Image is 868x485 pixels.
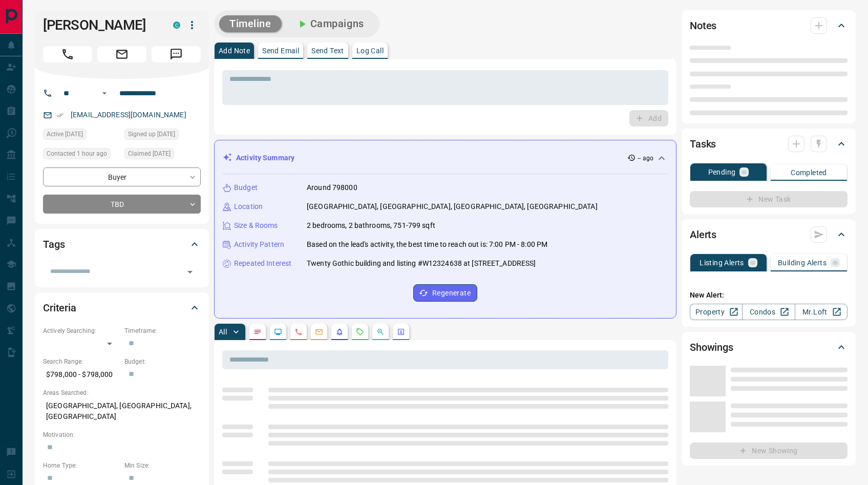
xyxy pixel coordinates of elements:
p: Areas Searched: [43,388,201,397]
span: Call [43,46,92,62]
p: Search Range: [43,357,119,366]
span: Message [152,46,201,62]
span: Signed up [DATE] [128,129,175,139]
p: Add Note [219,47,250,54]
a: [EMAIL_ADDRESS][DOMAIN_NAME] [71,111,186,119]
div: Showings [690,335,848,360]
p: Building Alerts [778,259,827,266]
span: Claimed [DATE] [128,149,171,159]
p: All [219,328,227,335]
div: condos.ca [173,22,180,29]
h2: Tags [43,236,65,252]
p: Based on the lead's activity, the best time to reach out is: 7:00 PM - 8:00 PM [307,239,547,250]
p: Completed [791,169,827,176]
a: Mr.Loft [795,304,848,320]
p: Size & Rooms [234,220,278,231]
button: Regenerate [413,284,477,302]
p: Repeated Interest [234,258,291,269]
h1: [PERSON_NAME] [43,17,158,33]
div: Activity Summary-- ago [223,149,668,167]
h2: Notes [690,17,716,34]
p: Budget: [124,357,201,366]
p: [GEOGRAPHIC_DATA], [GEOGRAPHIC_DATA], [GEOGRAPHIC_DATA] [43,397,201,425]
p: Timeframe: [124,326,201,335]
p: Activity Pattern [234,239,284,250]
div: TBD [43,195,201,214]
p: Pending [708,168,736,176]
svg: Agent Actions [397,328,405,336]
p: Send Text [311,47,344,54]
p: Listing Alerts [700,259,744,266]
h2: Criteria [43,300,76,316]
p: 2 bedrooms, 2 bathrooms, 751-799 sqft [307,220,435,231]
p: Activity Summary [236,153,294,163]
p: Min Size: [124,461,201,470]
p: Twenty Gothic building and listing #W12324638 at [STREET_ADDRESS] [307,258,536,269]
span: Email [97,46,146,62]
button: Timeline [219,15,282,32]
p: Home Type: [43,461,119,470]
h2: Tasks [690,136,716,152]
div: Tags [43,232,201,257]
h2: Alerts [690,226,716,243]
svg: Emails [315,328,323,336]
div: Buyer [43,167,201,186]
p: -- ago [638,154,653,163]
div: Criteria [43,296,201,320]
p: Send Email [262,47,299,54]
button: Campaigns [286,15,374,32]
svg: Listing Alerts [335,328,344,336]
svg: Calls [294,328,303,336]
p: Actively Searching: [43,326,119,335]
div: Notes [690,13,848,38]
div: Fri Aug 08 2025 [124,148,201,162]
button: Open [98,87,111,99]
div: Thu Aug 07 2025 [124,129,201,143]
svg: Opportunities [376,328,385,336]
button: Open [183,265,197,279]
svg: Email Verified [56,112,63,119]
p: New Alert: [690,290,848,301]
p: Log Call [356,47,384,54]
div: Thu Aug 07 2025 [43,129,119,143]
h2: Showings [690,339,733,355]
span: Active [DATE] [47,129,83,139]
a: Condos [742,304,795,320]
p: Motivation: [43,430,201,439]
div: Alerts [690,222,848,247]
p: Around 798000 [307,182,357,193]
svg: Notes [253,328,262,336]
div: Tasks [690,132,848,156]
svg: Requests [356,328,364,336]
p: $798,000 - $798,000 [43,366,119,383]
div: Sat Aug 16 2025 [43,148,119,162]
span: Contacted 1 hour ago [47,149,107,159]
svg: Lead Browsing Activity [274,328,282,336]
p: [GEOGRAPHIC_DATA], [GEOGRAPHIC_DATA], [GEOGRAPHIC_DATA], [GEOGRAPHIC_DATA] [307,201,598,212]
p: Location [234,201,263,212]
p: Budget [234,182,258,193]
a: Property [690,304,743,320]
